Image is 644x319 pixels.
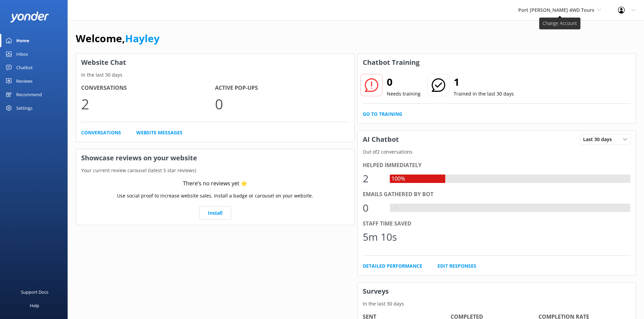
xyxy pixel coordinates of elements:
[363,200,383,216] div: 0
[117,192,313,200] p: Use social proof to increase website sales. Install a badge or carousel on your website.
[390,204,401,212] div: 0%
[387,74,421,90] h2: 0
[30,299,39,312] div: Help
[358,131,404,148] h3: AI Chatbot
[363,229,397,245] div: 5m 10s
[183,179,247,188] div: There’s no reviews yet ⭐
[363,262,422,270] a: Detailed Performance
[583,136,616,143] span: Last 30 days
[16,101,32,115] div: Settings
[136,129,183,136] a: Website Messages
[387,90,421,98] p: Needs training
[215,92,349,115] p: 0
[16,47,28,61] div: Inbox
[363,190,631,199] div: Emails gathered by bot
[363,110,402,118] a: Go to Training
[16,74,32,88] div: Reviews
[215,84,349,92] h4: Active Pop-ups
[358,54,425,71] h3: Chatbot Training
[358,283,636,300] h3: Surveys
[363,170,383,187] div: 2
[358,148,636,156] p: Out of 2 conversations
[21,285,48,299] div: Support Docs
[76,54,354,71] h3: Website Chat
[76,30,160,47] h1: Welcome,
[16,34,29,47] div: Home
[454,74,514,90] h2: 1
[125,31,160,45] a: Hayley
[76,149,354,167] h3: Showcase reviews on your website
[10,11,49,23] img: yonder-white-logo.png
[199,206,231,220] a: Install
[16,88,42,101] div: Recommend
[390,175,407,183] div: 100%
[363,219,631,228] div: Staff time saved
[363,161,631,170] div: Helped immediately
[358,300,636,308] p: In the last 30 days
[81,129,121,136] a: Conversations
[437,262,476,270] a: Edit Responses
[76,71,354,79] p: In the last 30 days
[518,7,594,13] span: Port [PERSON_NAME] 4WD Tours
[81,84,215,92] h4: Conversations
[76,167,354,174] p: Your current review carousel (latest 5 star reviews)
[454,90,514,98] p: Trained in the last 30 days
[81,92,215,115] p: 2
[16,61,33,74] div: Chatbot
